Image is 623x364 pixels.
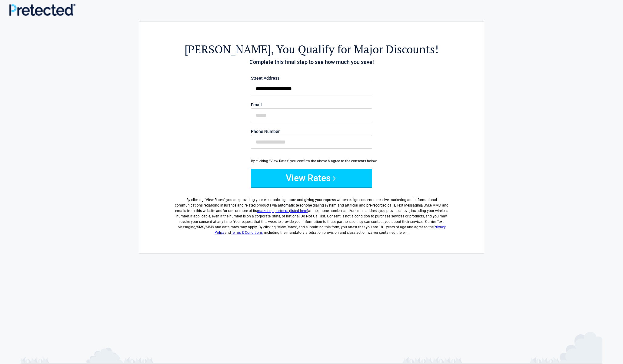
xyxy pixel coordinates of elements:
div: By clicking "View Rates" you confirm the above & agree to the consents below [251,158,372,164]
h4: Complete this final step to see how much you save! [172,58,451,66]
label: Phone Number [251,129,372,134]
span: [PERSON_NAME] [185,42,271,57]
label: Email [251,103,372,107]
label: By clicking " ", you are providing your electronic signature and giving your express written e-si... [172,192,451,235]
a: Terms & Conditions [231,230,263,235]
img: Main Logo [9,4,75,16]
button: View Rates [251,169,372,187]
h2: , You Qualify for Major Discounts! [172,42,451,57]
span: View Rates [206,198,224,202]
label: Street Address [251,76,372,80]
a: marketing partners (listed here) [257,209,308,213]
